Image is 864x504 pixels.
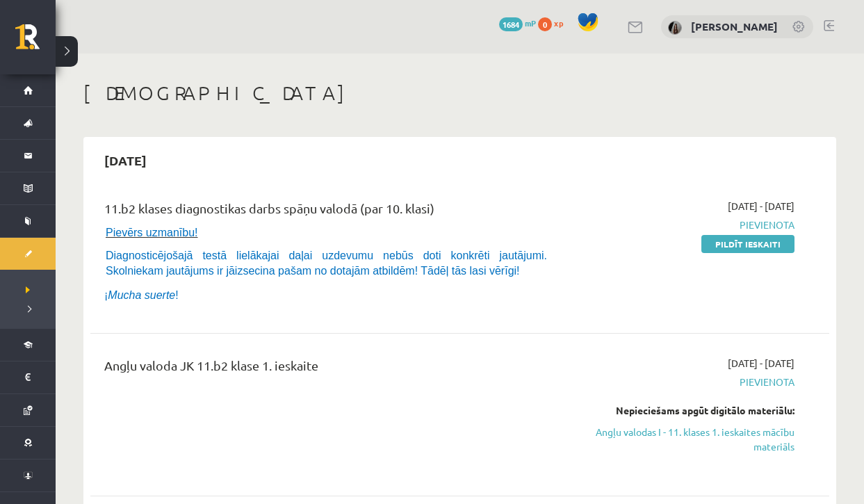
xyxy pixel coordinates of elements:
a: [PERSON_NAME] [691,19,778,33]
h1: [DEMOGRAPHIC_DATA] [83,81,836,105]
img: Elīna Krakovska [668,21,682,35]
a: Rīgas 1. Tālmācības vidusskola [15,24,56,59]
span: Pievienota [578,218,794,232]
span: [DATE] - [DATE] [728,356,794,371]
span: ¡ ! [104,289,179,301]
i: Mucha suerte [108,289,175,301]
a: Angļu valodas I - 11. klases 1. ieskaites mācību materiāls [578,425,794,454]
a: 1684 mP [499,17,536,29]
span: [DATE] - [DATE] [728,199,794,213]
div: Nepieciešams apgūt digitālo materiālu: [578,403,794,418]
span: Pievērs uzmanību! [106,227,198,238]
div: Angļu valoda JK 11.b2 klase 1. ieskaite [104,356,557,382]
h2: [DATE] [90,144,161,177]
span: Pievienota [578,375,794,389]
span: mP [525,17,536,29]
a: Pildīt ieskaiti [701,235,794,253]
span: xp [554,17,563,29]
span: Diagnosticējošajā testā lielākajai daļai uzdevumu nebūs doti konkrēti jautājumi. Skolniekam jautā... [106,250,547,277]
span: 1684 [499,17,523,31]
span: 0 [538,17,552,31]
div: 11.b2 klases diagnostikas darbs spāņu valodā (par 10. klasi) [104,199,557,225]
a: 0 xp [538,17,570,29]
